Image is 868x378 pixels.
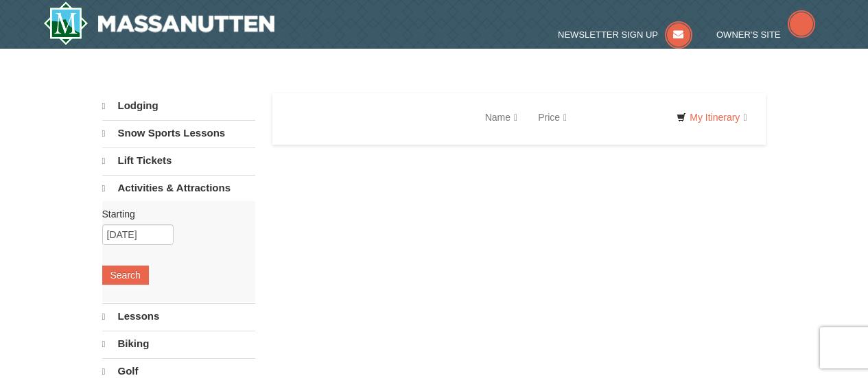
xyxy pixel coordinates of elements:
[668,107,755,128] a: My Itinerary
[102,147,255,174] a: Lift Tickets
[528,104,577,131] a: Price
[102,93,255,119] a: Lodging
[102,265,149,285] button: Search
[102,207,245,221] label: Starting
[102,331,255,357] a: Biking
[43,1,275,45] a: Massanutten Resort
[43,1,275,45] img: Massanutten Resort Logo
[102,303,255,329] a: Lessons
[558,29,658,40] span: Newsletter Sign Up
[475,104,528,131] a: Name
[716,29,815,40] a: Owner's Site
[102,175,255,201] a: Activities & Attractions
[716,29,781,40] span: Owner's Site
[102,120,255,146] a: Snow Sports Lessons
[558,29,692,40] a: Newsletter Sign Up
